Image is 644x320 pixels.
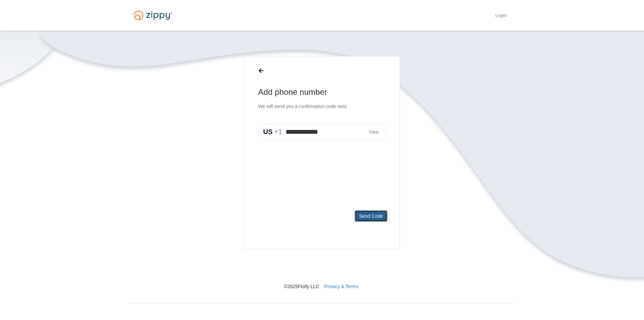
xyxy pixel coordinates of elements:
[324,284,358,289] a: Privacy & Terms
[367,129,381,135] button: Clear
[258,103,386,110] p: We will send you a confirmation code next.
[129,249,515,290] nav: © 2025 Floify LLC
[495,13,506,20] a: Login
[129,7,176,23] img: Logo
[355,210,387,222] button: Send Code
[258,87,386,98] h1: Add phone number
